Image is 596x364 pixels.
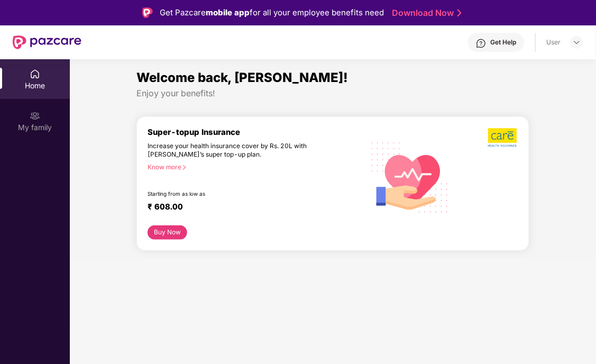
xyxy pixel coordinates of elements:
[148,142,318,159] div: Increase your health insurance cover by Rs. 20L with [PERSON_NAME]’s super top-up plan.
[457,7,462,19] img: Stroke
[136,88,529,99] div: Enjoy your benefits!
[491,38,517,47] div: Get Help
[148,163,357,170] div: Know more
[547,38,561,47] div: User
[392,7,459,19] a: Download Now
[160,6,384,19] div: Get Pazcare for all your employee benefits need
[488,128,518,148] img: b5dec4f62d2307b9de63beb79f102df3.png
[30,111,40,121] img: svg+xml;base64,PHN2ZyB3aWR0aD0iMjAiIGhlaWdodD0iMjAiIHZpZXdCb3g9IjAgMCAyMCAyMCIgZmlsbD0ibm9uZSIgeG...
[181,165,187,170] span: right
[206,7,250,17] strong: mobile app
[148,202,353,215] div: ₹ 608.00
[30,69,40,79] img: svg+xml;base64,PHN2ZyBpZD0iSG9tZSIgeG1sbnM9Imh0dHA6Ly93d3cudzMub3JnLzIwMDAvc3ZnIiB3aWR0aD0iMjAiIG...
[142,7,153,18] img: Logo
[148,225,187,239] button: Buy Now
[13,35,81,49] img: New Pazcare Logo
[573,38,581,47] img: svg+xml;base64,PHN2ZyBpZD0iRHJvcGRvd24tMzJ4MzIiIHhtbG5zPSJodHRwOi8vd3d3LnczLm9yZy8yMDAwL3N2ZyIgd2...
[148,190,318,198] div: Starting from as low as
[364,130,456,224] img: svg+xml;base64,PHN2ZyB4bWxucz0iaHR0cDovL3d3dy53My5vcmcvMjAwMC9zdmciIHhtbG5zOnhsaW5rPSJodHRwOi8vd3...
[476,38,487,49] img: svg+xml;base64,PHN2ZyBpZD0iSGVscC0zMngzMiIgeG1sbnM9Imh0dHA6Ly93d3cudzMub3JnLzIwMDAvc3ZnIiB3aWR0aD...
[136,70,348,85] span: Welcome back, [PERSON_NAME]!
[148,128,363,137] div: Super-topup Insurance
